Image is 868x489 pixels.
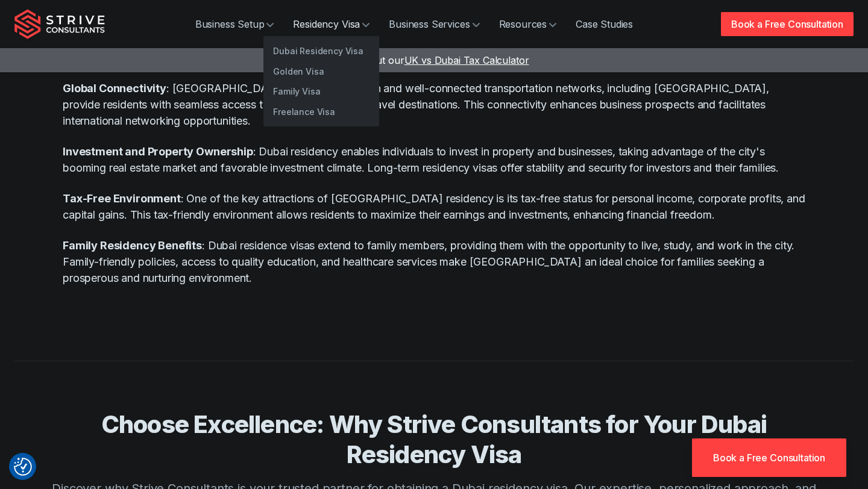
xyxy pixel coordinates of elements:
[263,61,379,82] a: Golden Visa
[63,237,805,286] p: : Dubai residence visas extend to family members, providing them with the opportunity to live, st...
[263,41,379,61] a: Dubai Residency Visa
[14,458,32,476] img: Revisit consent button
[63,190,805,223] p: : One of the key attractions of [GEOGRAPHIC_DATA] residency is its tax-free status for personal i...
[721,12,854,36] a: Book a Free Consultation
[63,143,805,176] p: : Dubai residency enables individuals to invest in property and businesses, taking advantage of t...
[63,145,253,158] strong: Investment and Property Ownership
[263,81,379,102] a: Family Visa
[63,192,181,205] strong: Tax-Free Environment
[48,410,820,470] h2: Choose Excellence: Why Strive Consultants for Your Dubai Residency Visa
[63,239,202,252] strong: Family Residency Benefits
[63,82,166,95] strong: Global Connectivity
[14,458,32,476] button: Consent Preferences
[379,12,489,36] a: Business Services
[14,9,105,39] img: Strive Consultants
[566,12,643,36] a: Case Studies
[263,102,379,122] a: Freelance Visa
[63,80,805,129] p: : [GEOGRAPHIC_DATA]'s strategic location and well-connected transportation networks, including [G...
[692,438,846,477] a: Book a Free Consultation
[186,12,284,36] a: Business Setup
[489,12,567,36] a: Resources
[283,12,379,36] a: Residency Visa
